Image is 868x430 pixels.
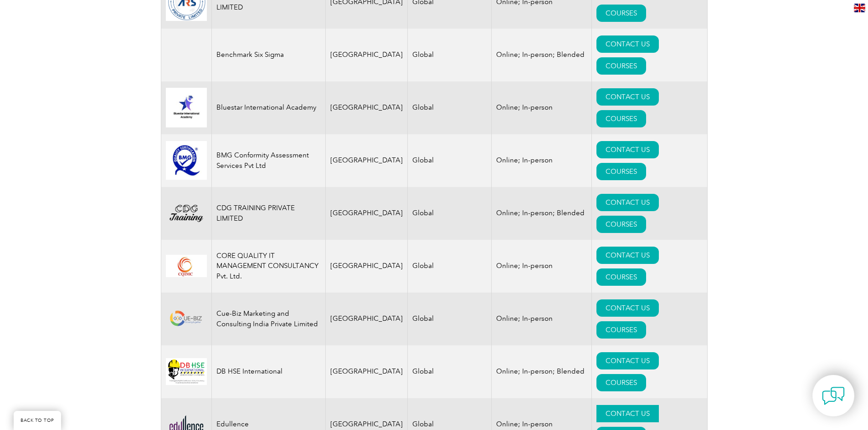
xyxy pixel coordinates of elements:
[325,29,407,81] td: [GEOGRAPHIC_DATA]
[325,187,407,240] td: [GEOGRAPHIC_DATA]
[491,29,591,81] td: Online; In-person; Blended
[491,134,591,187] td: Online; In-person
[822,384,845,407] img: contact-chat.png
[325,240,407,293] td: [GEOGRAPHIC_DATA]
[166,309,207,329] img: b118c505-f3a0-ea11-a812-000d3ae11abd-logo.png
[166,88,207,127] img: 0db89cae-16d3-ed11-a7c7-0022481565fd-logo.jpg
[407,81,491,134] td: Global
[166,358,207,385] img: 5361e80d-26f3-ed11-8848-00224814fd52-logo.jpg
[596,88,659,106] a: CONTACT US
[596,110,646,127] a: COURSES
[596,405,659,422] a: CONTACT US
[854,4,865,12] img: en
[211,134,325,187] td: BMG Conformity Assessment Services Pvt Ltd
[596,247,659,264] a: CONTACT US
[166,255,207,277] img: d55caf2d-1539-eb11-a813-000d3a79722d-logo.jpg
[325,134,407,187] td: [GEOGRAPHIC_DATA]
[596,299,659,317] a: CONTACT US
[166,141,207,180] img: 6d429293-486f-eb11-a812-002248153038-logo.jpg
[491,187,591,240] td: Online; In-person; Blended
[491,345,591,398] td: Online; In-person; Blended
[407,187,491,240] td: Global
[407,134,491,187] td: Global
[491,81,591,134] td: Online; In-person
[211,187,325,240] td: CDG TRAINING PRIVATE LIMITED
[166,202,207,225] img: 25ebede5-885b-ef11-bfe3-000d3ad139cf-logo.png
[596,141,659,158] a: CONTACT US
[211,293,325,345] td: Cue-Biz Marketing and Consulting India Private Limited
[407,345,491,398] td: Global
[596,268,646,286] a: COURSES
[596,57,646,75] a: COURSES
[325,293,407,345] td: [GEOGRAPHIC_DATA]
[407,240,491,293] td: Global
[407,29,491,81] td: Global
[596,5,646,22] a: COURSES
[325,345,407,398] td: [GEOGRAPHIC_DATA]
[211,81,325,134] td: Bluestar International Academy
[211,240,325,293] td: CORE QUALITY IT MANAGEMENT CONSULTANCY Pvt. Ltd.
[491,240,591,293] td: Online; In-person
[596,321,646,339] a: COURSES
[596,194,659,211] a: CONTACT US
[596,163,646,180] a: COURSES
[596,216,646,233] a: COURSES
[491,293,591,345] td: Online; In-person
[211,29,325,81] td: Benchmark Six Sigma
[596,352,659,369] a: CONTACT US
[407,293,491,345] td: Global
[211,345,325,398] td: DB HSE International
[325,81,407,134] td: [GEOGRAPHIC_DATA]
[596,35,659,53] a: CONTACT US
[14,411,61,430] a: BACK TO TOP
[596,374,646,391] a: COURSES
